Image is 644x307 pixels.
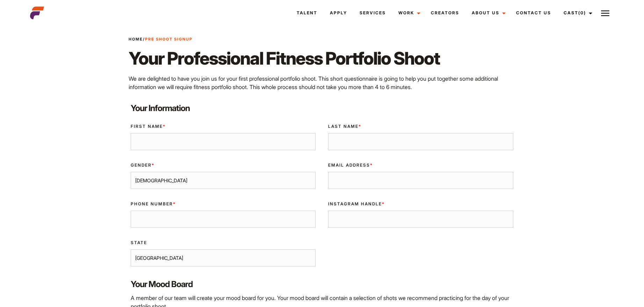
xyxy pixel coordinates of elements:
[353,3,392,22] a: Services
[131,240,316,246] label: State
[131,162,316,168] label: Gender
[465,3,510,22] a: About Us
[131,123,316,130] label: First Name
[30,6,44,20] img: cropped-aefm-brand-fav-22-square.png
[425,3,465,22] a: Creators
[328,162,513,168] label: Email Address
[129,74,515,91] p: We are delighted to have you join us for your first professional portfolio shoot. This short ques...
[131,102,513,114] label: Your Information
[129,48,515,69] h1: Your Professional Fitness Portfolio Shoot
[129,36,193,42] span: /
[131,201,316,207] label: Phone Number
[145,37,193,42] strong: Pre Shoot Signup
[392,3,425,22] a: Work
[601,9,609,17] img: Burger icon
[131,278,513,290] label: Your Mood Board
[290,3,324,22] a: Talent
[129,37,143,42] a: Home
[557,3,596,22] a: Cast(0)
[578,10,586,15] span: (0)
[328,201,513,207] label: Instagram Handle
[324,3,353,22] a: Apply
[510,3,557,22] a: Contact Us
[328,123,513,130] label: Last Name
